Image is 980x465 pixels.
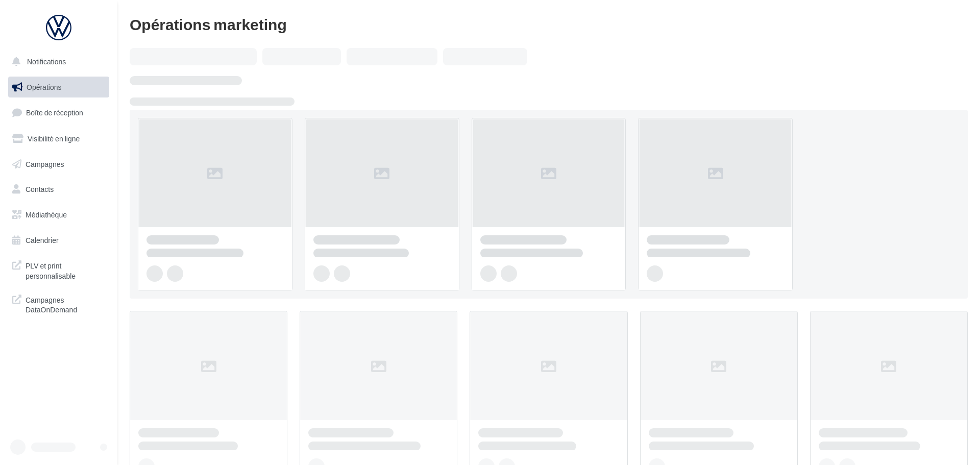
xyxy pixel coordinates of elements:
[26,108,83,117] span: Boîte de réception
[130,16,968,32] div: Opérations marketing
[26,185,54,193] span: Contacts
[6,255,111,285] a: PLV et print personnalisable
[6,51,107,72] button: Notifications
[26,210,67,219] span: Médiathèque
[28,134,80,143] span: Visibilité en ligne
[26,259,105,281] span: PLV et print personnalisable
[6,204,111,226] a: Médiathèque
[26,159,64,168] span: Campagnes
[6,77,111,98] a: Opérations
[26,293,105,315] span: Campagnes DataOnDemand
[6,230,111,251] a: Calendrier
[6,128,111,150] a: Visibilité en ligne
[27,83,61,91] span: Opérations
[26,236,59,244] span: Calendrier
[6,179,111,200] a: Contacts
[6,154,111,175] a: Campagnes
[6,102,111,124] a: Boîte de réception
[27,57,66,66] span: Notifications
[6,289,111,319] a: Campagnes DataOnDemand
